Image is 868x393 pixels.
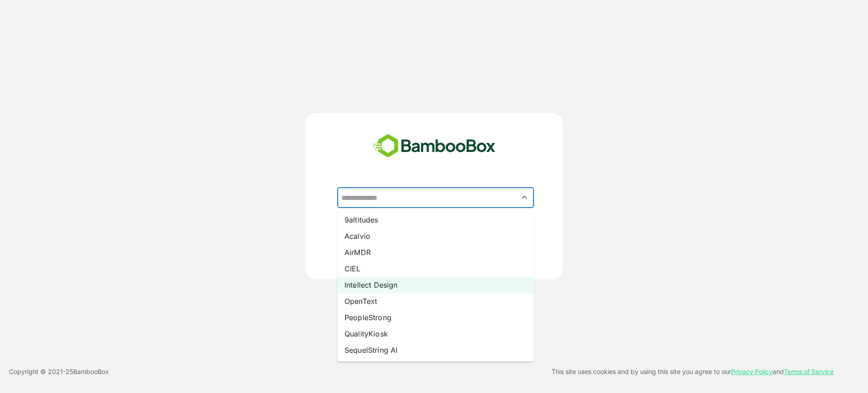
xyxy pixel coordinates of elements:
li: Acalvio [337,228,534,244]
a: Terms of Service [784,368,834,375]
button: Close [519,191,531,204]
li: 9altitudes [337,212,534,228]
p: Copyright © 2021- 25 BambooBox [9,366,109,377]
li: PeopleStrong [337,309,534,326]
p: This site uses cookies and by using this site you agree to our and [552,366,834,377]
li: OpenText [337,293,534,309]
li: QualityKiosk [337,326,534,342]
li: AirMDR [337,244,534,260]
img: bamboobox [368,131,500,161]
li: CIEL [337,260,534,277]
a: Privacy Policy [731,368,773,375]
li: Intellect Design [337,277,534,293]
li: SequelString AI [337,342,534,358]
